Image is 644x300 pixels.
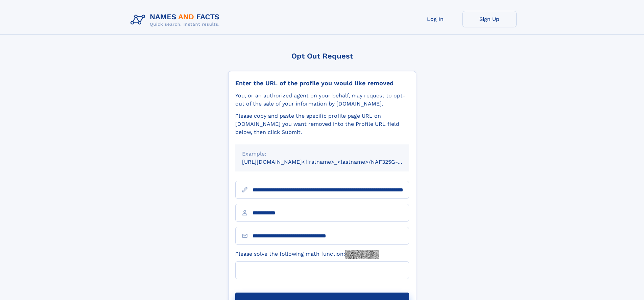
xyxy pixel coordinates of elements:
[235,250,379,259] label: Please solve the following math function:
[228,52,416,60] div: Opt Out Request
[242,159,422,165] small: [URL][DOMAIN_NAME]<firstname>_<lastname>/NAF325G-xxxxxxxx
[235,79,409,87] div: Enter the URL of the profile you would like removed
[235,112,409,136] div: Please copy and paste the specific profile page URL on [DOMAIN_NAME] you want removed into the Pr...
[462,11,517,27] a: Sign Up
[128,11,225,29] img: Logo Names and Facts
[408,11,462,27] a: Log In
[242,150,402,158] div: Example:
[235,92,409,108] div: You, or an authorized agent on your behalf, may request to opt-out of the sale of your informatio...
